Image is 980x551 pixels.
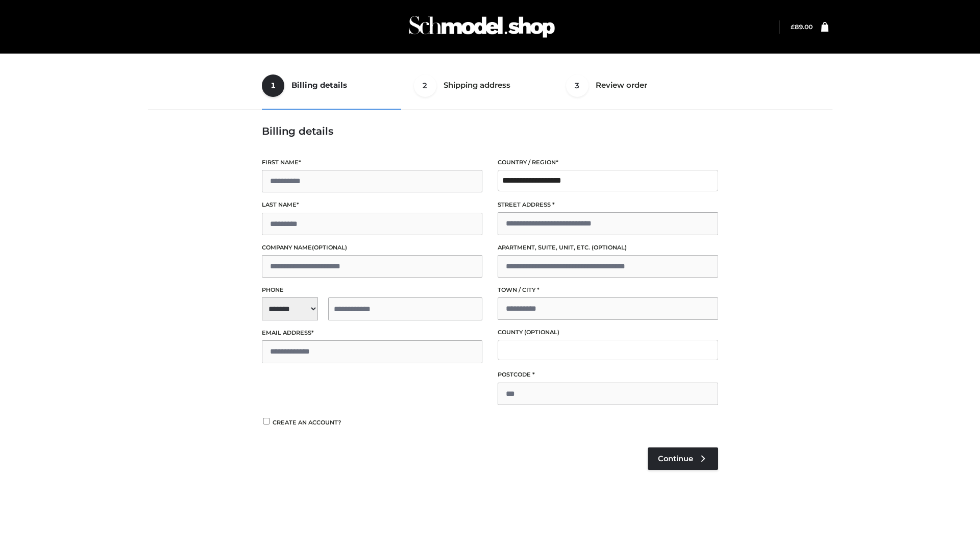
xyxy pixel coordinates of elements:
[791,23,813,31] a: £89.00
[262,285,482,295] label: Phone
[405,7,558,47] img: Schmodel Admin 964
[498,328,718,337] label: County
[262,158,482,167] label: First name
[262,328,482,338] label: Email address
[312,244,347,251] span: (optional)
[791,23,813,31] bdi: 89.00
[648,447,718,470] a: Continue
[524,329,559,336] span: (optional)
[498,285,718,295] label: Town / City
[498,200,718,210] label: Street address
[592,244,627,251] span: (optional)
[262,125,718,137] h3: Billing details
[658,454,693,463] span: Continue
[498,158,718,167] label: Country / Region
[498,243,718,253] label: Apartment, suite, unit, etc.
[262,243,482,253] label: Company name
[262,418,271,424] input: Create an account?
[262,200,482,210] label: Last name
[273,419,341,426] span: Create an account?
[498,370,718,380] label: Postcode
[791,23,795,31] span: £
